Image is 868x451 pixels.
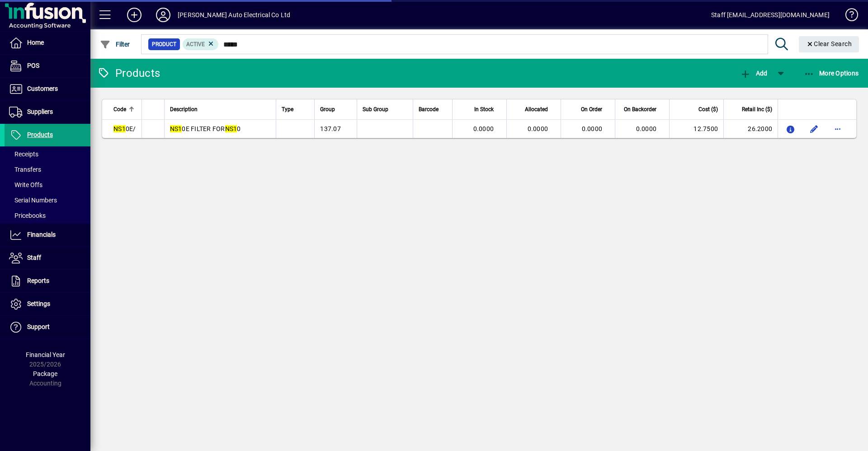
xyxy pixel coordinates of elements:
[320,104,335,114] span: Group
[363,104,388,114] span: Sub Group
[582,125,603,132] span: 0.0000
[27,277,49,284] span: Reports
[152,40,176,49] span: Product
[178,8,290,22] div: [PERSON_NAME] Auto Electrical Co Ltd
[566,104,610,114] div: On Order
[113,125,126,132] em: NS1
[170,104,198,114] span: Description
[807,122,821,136] button: Edit
[711,8,830,22] div: Staff [EMAIL_ADDRESS][DOMAIN_NAME]
[419,104,447,114] div: Barcode
[113,104,126,114] span: Code
[804,70,859,77] span: More Options
[698,104,718,114] span: Cost ($)
[5,208,90,223] a: Pricebooks
[525,104,548,114] span: Allocated
[5,270,90,292] a: Reports
[9,212,46,219] span: Pricebooks
[742,104,772,114] span: Retail Inc ($)
[636,125,657,132] span: 0.0000
[5,32,90,54] a: Home
[802,65,861,81] button: More Options
[5,247,90,269] a: Staff
[149,7,178,23] button: Profile
[5,224,90,246] a: Financials
[27,39,44,46] span: Home
[621,104,665,114] div: On Backorder
[473,125,494,132] span: 0.0000
[9,197,57,204] span: Serial Numbers
[170,125,241,132] span: 0E FILTER FOR 0
[806,40,852,47] span: Clear Search
[27,62,39,69] span: POS
[183,38,219,50] mat-chip: Activation Status: Active
[458,104,502,114] div: In Stock
[528,125,548,132] span: 0.0000
[5,146,90,162] a: Receipts
[5,293,90,315] a: Settings
[5,162,90,177] a: Transfers
[33,370,57,377] span: Package
[186,41,205,47] span: Active
[738,65,769,81] button: Add
[419,104,439,114] span: Barcode
[839,2,857,31] a: Knowledge Base
[512,104,556,114] div: Allocated
[5,193,90,208] a: Serial Numbers
[282,104,293,114] span: Type
[624,104,656,114] span: On Backorder
[474,104,494,114] span: In Stock
[5,101,90,123] a: Suppliers
[170,104,270,114] div: Description
[170,125,182,132] em: NS1
[100,41,130,48] span: Filter
[5,316,90,338] a: Support
[320,104,351,114] div: Group
[723,120,778,138] td: 26.2000
[27,108,53,115] span: Suppliers
[363,104,407,114] div: Sub Group
[27,131,53,138] span: Products
[9,150,38,158] span: Receipts
[97,66,160,80] div: Products
[799,36,859,52] button: Clear
[98,36,132,52] button: Filter
[830,122,845,136] button: More options
[5,78,90,100] a: Customers
[27,85,58,92] span: Customers
[9,181,42,188] span: Write Offs
[669,120,723,138] td: 12.7500
[5,177,90,193] a: Write Offs
[113,104,136,114] div: Code
[5,55,90,77] a: POS
[120,7,149,23] button: Add
[27,231,56,238] span: Financials
[26,351,65,358] span: Financial Year
[581,104,602,114] span: On Order
[27,323,50,330] span: Support
[27,254,41,261] span: Staff
[225,125,237,132] em: NS1
[740,70,767,77] span: Add
[27,300,50,307] span: Settings
[9,166,41,173] span: Transfers
[282,104,309,114] div: Type
[113,125,136,132] span: 0E/
[320,125,341,132] span: 137.07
